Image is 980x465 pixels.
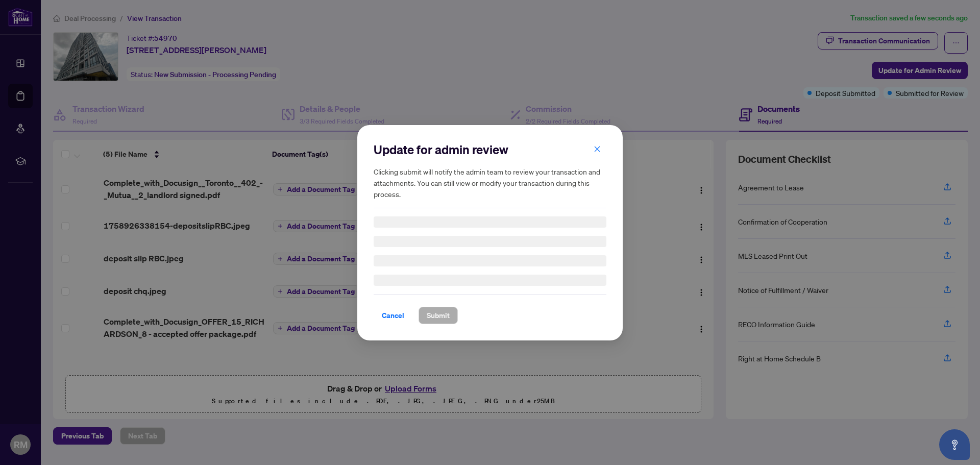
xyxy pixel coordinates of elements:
button: Submit [419,307,458,324]
h5: Clicking submit will notify the admin team to review your transaction and attachments. You can st... [374,166,606,200]
span: Cancel [382,307,404,324]
h2: Update for admin review [374,141,606,158]
button: Open asap [939,429,970,460]
button: Cancel [374,307,412,324]
span: close [594,145,601,152]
